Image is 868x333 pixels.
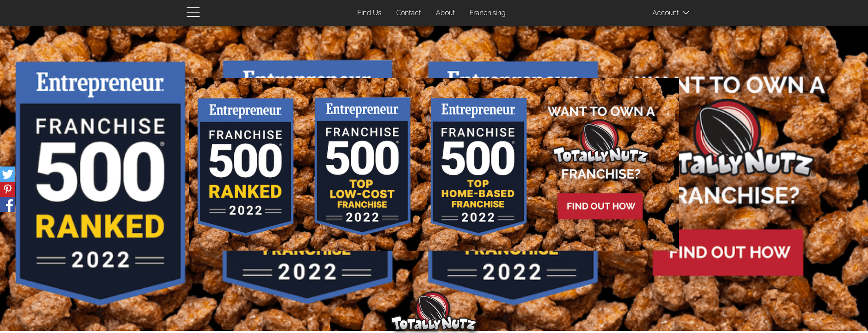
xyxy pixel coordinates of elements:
[189,78,679,250] img: Learn about franchising
[463,5,512,22] a: Franchising
[390,5,427,22] a: Contact
[391,291,477,331] img: Totally Nutz Logo
[429,5,461,22] a: About
[351,5,388,22] a: Find Us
